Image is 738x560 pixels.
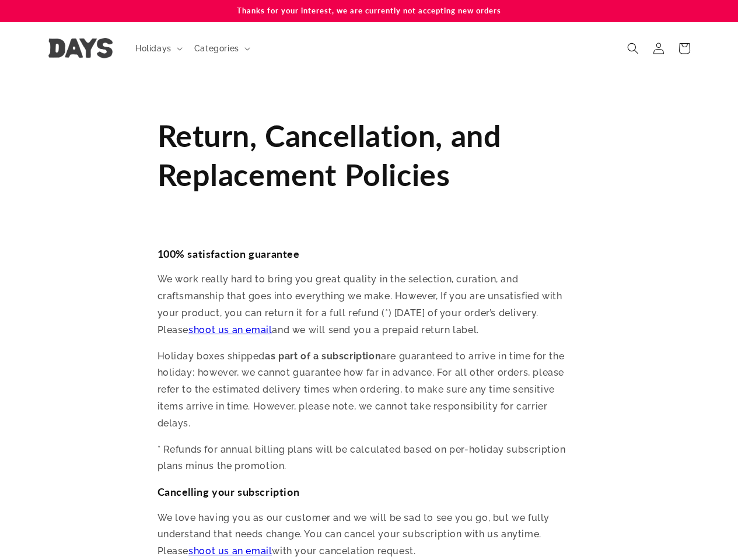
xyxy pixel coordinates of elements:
[188,324,272,335] a: shoot us an email
[158,116,581,195] h1: Return, Cancellation, and Replacement Policies
[187,36,255,61] summary: Categories
[158,271,581,338] p: We work really hard to bring you great quality in the selection, curation, and craftsmanship that...
[620,36,646,61] summary: Search
[128,36,187,61] summary: Holidays
[194,43,239,54] span: Categories
[265,351,381,362] strong: as part of a subscription
[158,247,581,261] h3: 100% satisfaction guarantee
[158,348,581,432] p: Holiday boxes shipped are guaranteed to arrive in time for the holiday; however, we cannot guaran...
[188,545,272,556] a: shoot us an email
[158,485,581,499] h3: Cancelling your subscription
[158,442,581,475] p: * Refunds for annual billing plans will be calculated based on per-holiday subscription plans min...
[48,38,113,58] img: Days United
[158,510,581,560] p: We love having you as our customer and we will be sad to see you go, but we fully understand that...
[135,43,172,54] span: Holidays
